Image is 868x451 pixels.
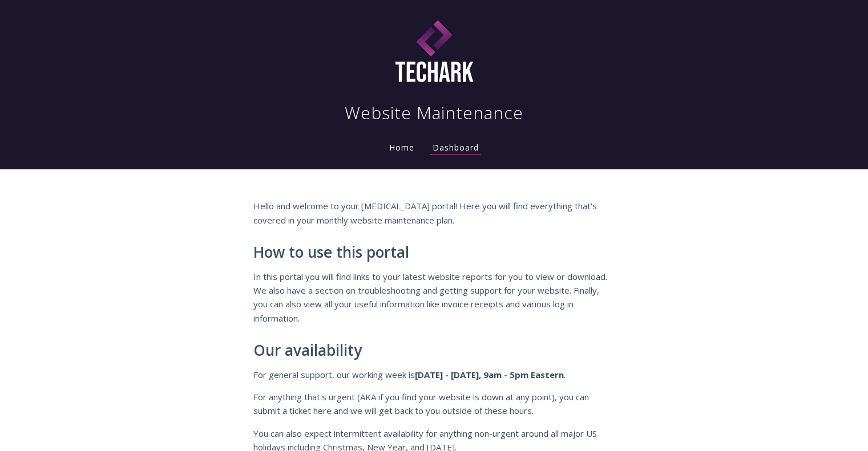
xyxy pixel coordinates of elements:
p: In this portal you will find links to your latest website reports for you to view or download. We... [253,270,615,326]
p: For anything that's urgent (AKA if you find your website is down at any point), you can submit a ... [253,390,615,418]
strong: [DATE] - [DATE], 9am - 5pm Eastern [415,369,564,380]
h1: Website Maintenance [345,101,523,124]
h2: How to use this portal [253,244,615,261]
p: For general support, our working week is . [253,368,615,381]
a: Dashboard [430,142,481,155]
a: Home [387,142,417,153]
p: Hello and welcome to your [MEDICAL_DATA] portal! Here you will find everything that's covered in ... [253,199,615,227]
h2: Our availability [253,342,615,359]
